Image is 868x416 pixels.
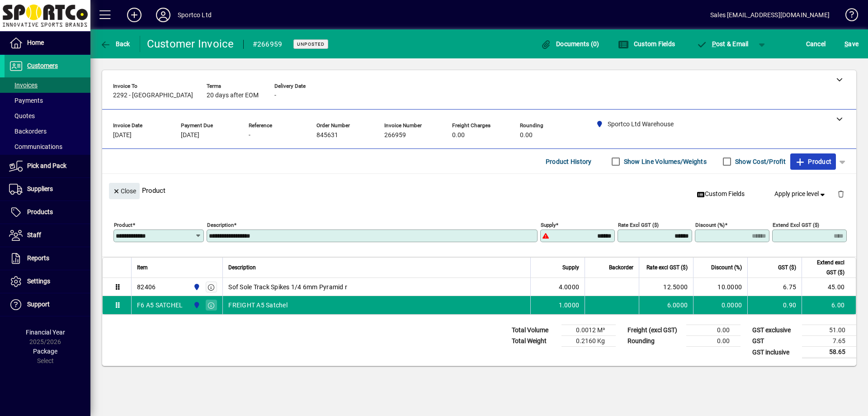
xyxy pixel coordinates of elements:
td: GST [748,336,802,347]
td: GST inclusive [748,347,802,358]
button: Product [790,153,836,170]
span: Financial Year [26,329,65,336]
div: Customer Invoice [147,37,234,51]
span: Sportco Ltd Warehouse [191,300,201,310]
span: 20 days after EOM [207,92,259,99]
button: Custom Fields [616,36,677,52]
a: Settings [5,270,90,293]
a: Payments [5,93,90,108]
span: Suppliers [27,185,53,192]
span: 845631 [316,132,338,139]
span: Discount (%) [711,263,742,273]
mat-label: Supply [541,222,556,228]
span: Backorder [609,263,633,273]
span: 4.0000 [559,282,580,292]
a: Quotes [5,108,90,124]
span: P [712,40,716,48]
button: Apply price level [771,186,830,202]
span: Payments [9,97,43,104]
td: 0.0012 M³ [561,325,616,336]
a: Communications [5,139,90,154]
button: Add [120,7,149,23]
span: Product [795,154,831,169]
button: Save [842,36,861,52]
td: Total Volume [507,325,561,336]
td: Freight (excl GST) [623,325,686,336]
span: FREIGHT A5 Satchel [228,301,288,310]
span: GST ($) [778,263,796,273]
span: Staff [27,231,41,239]
span: Documents (0) [541,40,599,48]
span: Product History [546,154,592,169]
td: 0.2160 Kg [561,336,616,347]
a: Backorders [5,124,90,139]
span: Home [27,39,44,46]
span: [DATE] [113,132,132,139]
span: 2292 - [GEOGRAPHIC_DATA] [113,92,193,99]
button: Back [98,36,132,52]
td: 58.65 [802,347,856,358]
span: Sportco Ltd Warehouse [191,282,201,292]
span: Reports [27,254,49,262]
span: 1.0000 [559,301,580,310]
td: 45.00 [802,278,856,296]
span: Backorders [9,128,47,135]
a: Products [5,201,90,224]
span: Quotes [9,112,35,120]
span: ave [844,37,859,51]
button: Delete [830,183,852,205]
span: Description [228,263,256,273]
app-page-header-button: Back [90,36,140,52]
td: 51.00 [802,325,856,336]
a: Invoices [5,77,90,93]
label: Show Cost/Profit [733,157,786,166]
mat-label: Description [207,222,234,228]
app-page-header-button: Close [107,186,142,195]
td: 6.00 [802,296,856,314]
span: - [249,132,250,139]
td: Total Weight [507,336,561,347]
div: #266959 [253,37,283,52]
div: 82406 [137,282,156,292]
label: Show Line Volumes/Weights [622,157,707,166]
span: S [844,40,848,48]
mat-label: Extend excl GST ($) [773,222,819,228]
a: Pick and Pack [5,155,90,177]
td: 0.00 [686,325,741,336]
div: Sales [EMAIL_ADDRESS][DOMAIN_NAME] [710,8,830,22]
span: Close [113,184,136,199]
a: Support [5,293,90,316]
span: Extend excl GST ($) [807,258,844,277]
span: Custom Fields [697,189,745,199]
span: 0.00 [452,132,465,139]
span: Cancel [806,37,826,51]
a: Reports [5,247,90,270]
div: Product [102,174,856,207]
span: Customers [27,62,58,69]
span: Rate excl GST ($) [646,263,688,273]
span: Custom Fields [618,40,675,48]
td: 7.65 [802,336,856,347]
span: Sof Sole Track Spikes 1/4 6mm Pyramid r [228,282,347,292]
span: Back [100,40,130,48]
span: Products [27,208,53,215]
button: Post & Email [692,36,753,52]
a: Staff [5,224,90,247]
span: Invoices [9,81,38,89]
td: 10.0000 [693,278,747,296]
button: Product History [542,153,595,170]
td: 0.00 [686,336,741,347]
div: 12.5000 [645,282,688,292]
mat-label: Rate excl GST ($) [618,222,659,228]
td: 6.75 [747,278,802,296]
button: Profile [149,7,178,23]
div: Sportco Ltd [178,8,212,22]
button: Custom Fields [693,186,748,202]
td: Rounding [623,336,686,347]
span: Apply price level [774,189,827,199]
a: Suppliers [5,178,90,201]
a: Knowledge Base [839,2,857,31]
app-page-header-button: Delete [830,190,852,198]
mat-label: Discount (%) [695,222,725,228]
span: Supply [562,263,579,273]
